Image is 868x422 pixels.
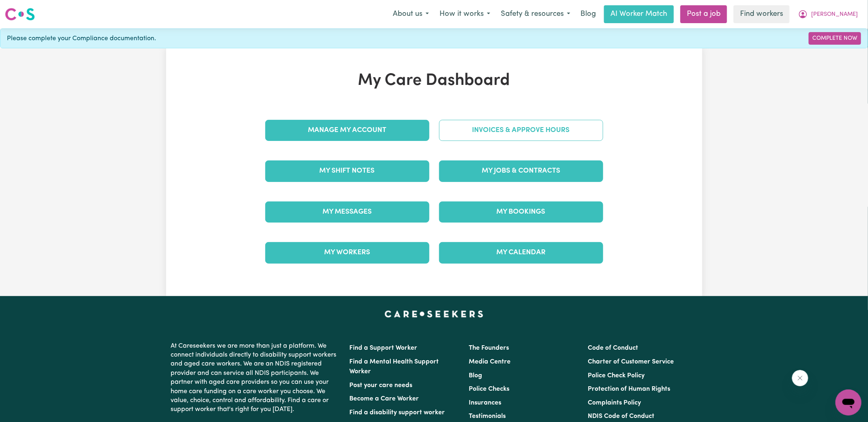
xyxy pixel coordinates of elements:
[5,6,49,12] span: Need any help?
[5,5,35,24] a: Careseekers logo
[588,345,638,351] a: Code of Conduct
[387,6,434,23] button: About us
[588,359,674,365] a: Charter of Customer Service
[439,120,603,141] a: Invoices & Approve Hours
[434,6,496,23] button: How it works
[5,7,35,22] img: Careseekers logo
[469,400,501,406] a: Insurances
[350,396,419,402] a: Become a Care Worker
[588,413,654,420] a: NDIS Code of Conduct
[588,400,641,406] a: Complaints Policy
[588,372,645,379] a: Police Check Policy
[265,120,429,141] a: Manage My Account
[811,10,858,19] span: [PERSON_NAME]
[469,345,509,351] a: The Founders
[576,5,601,23] a: Blog
[265,201,429,223] a: My Messages
[350,345,418,351] a: Find a Support Worker
[588,386,670,392] a: Protection of Human Rights
[836,390,862,416] iframe: Button to launch messaging window
[469,372,482,379] a: Blog
[469,386,509,392] a: Police Checks
[385,311,483,317] a: Careseekers home page
[350,359,439,375] a: Find a Mental Health Support Worker
[265,242,429,263] a: My Workers
[265,160,429,182] a: My Shift Notes
[171,338,340,418] p: At Careseekers we are more than just a platform. We connect individuals directly to disability su...
[469,413,506,420] a: Testimonials
[793,6,863,23] button: My Account
[604,5,674,23] a: AI Worker Match
[809,32,861,45] a: Complete Now
[350,382,413,389] a: Post your care needs
[792,370,808,386] iframe: Close message
[439,160,603,182] a: My Jobs & Contracts
[496,6,576,23] button: Safety & resources
[439,201,603,223] a: My Bookings
[680,5,727,23] a: Post a job
[469,359,511,365] a: Media Centre
[439,242,603,263] a: My Calendar
[350,409,445,416] a: Find a disability support worker
[260,71,608,91] h1: My Care Dashboard
[7,34,156,43] span: Please complete your Compliance documentation.
[734,5,790,23] a: Find workers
